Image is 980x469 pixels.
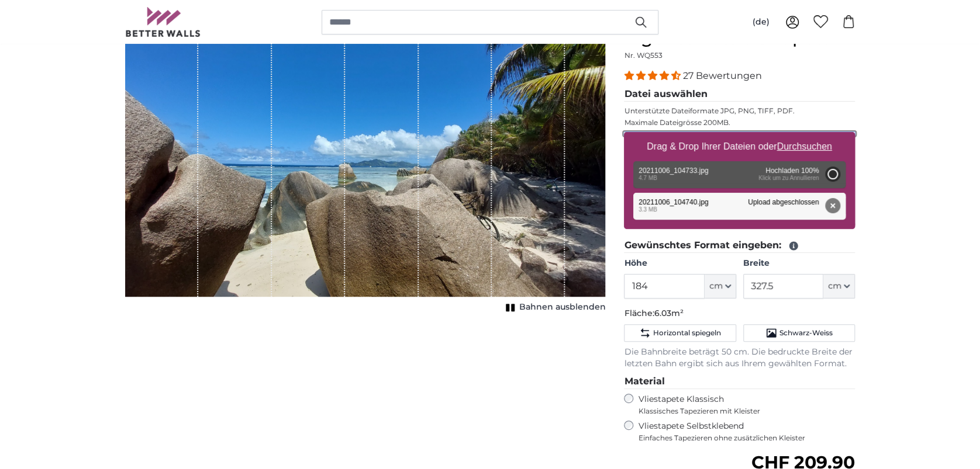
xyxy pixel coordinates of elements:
[624,118,855,127] p: Maximale Dateigrösse 200MB.
[828,280,841,292] span: cm
[624,258,736,269] label: Höhe
[709,280,723,292] span: cm
[125,27,605,315] div: 1 of 1
[642,135,837,158] label: Drag & Drop Ihrer Dateien oder
[502,299,605,315] button: Bahnen ausblenden
[653,328,721,338] span: Horizontal spiegeln
[624,374,855,389] legend: Material
[638,433,855,443] span: Einfaches Tapezieren ohne zusätzlichen Kleister
[779,328,833,338] span: Schwarz-Weiss
[654,308,683,318] span: 6.03m²
[624,346,855,370] p: Die Bahnbreite beträgt 50 cm. Die bedruckte Breite der letzten Bahn ergibt sich aus Ihrem gewählt...
[638,421,855,443] label: Vliestapete Selbstklebend
[743,324,855,342] button: Schwarz-Weiss
[638,407,845,416] span: Klassisches Tapezieren mit Kleister
[624,308,855,319] p: Fläche:
[743,12,778,33] button: (de)
[624,238,855,253] legend: Gewünschtes Format eingeben:
[624,324,736,342] button: Horizontal spiegeln
[638,394,845,416] label: Vliestapete Klassisch
[682,70,761,81] span: 27 Bewertungen
[624,87,855,102] legend: Datei auswählen
[125,7,201,37] img: Betterwalls
[777,141,832,151] u: Durchsuchen
[743,258,855,269] label: Breite
[705,274,736,298] button: cm
[519,301,605,313] span: Bahnen ausblenden
[624,106,855,116] p: Unterstützte Dateiformate JPG, PNG, TIFF, PDF.
[624,70,682,81] span: 4.41 stars
[823,274,855,298] button: cm
[624,51,662,60] span: Nr. WQ553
